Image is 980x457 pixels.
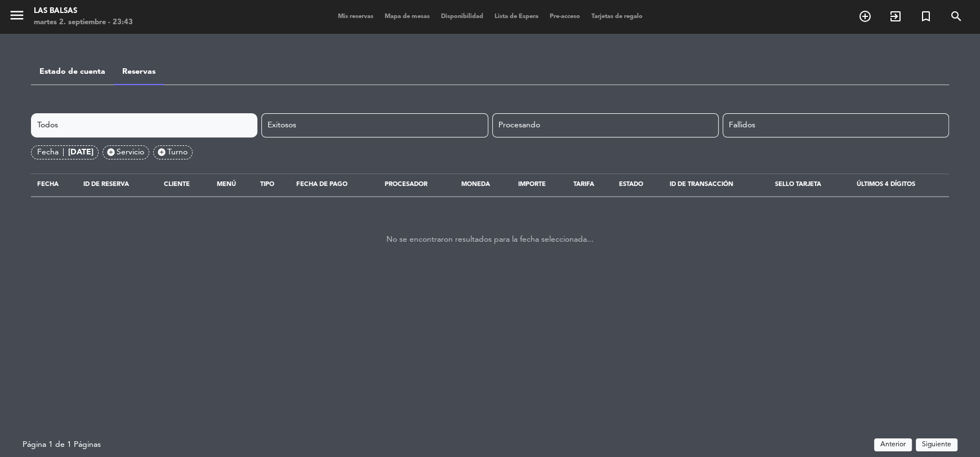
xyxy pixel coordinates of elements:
[775,181,821,188] span: Sello tarjeta
[217,181,236,188] span: Menú
[332,14,379,20] span: Mis reservas
[260,181,274,188] span: Tipo
[37,181,59,188] span: Fecha
[669,181,733,188] span: ID de transacción
[8,7,25,28] button: menu
[385,181,427,188] span: Procesador
[122,68,155,76] a: Reservas
[83,181,129,188] span: ID de reserva
[261,113,488,137] div: Exitosos
[31,205,949,274] div: No se encontraron resultados para la fecha seleccionada...
[167,146,188,159] span: Turno
[919,10,933,23] i: turned_in_not
[34,6,133,17] div: Las Balsas
[492,113,719,137] div: Procesando
[489,14,544,20] span: Lista de Espera
[39,68,105,76] a: Estado de cuenta
[157,148,166,157] span: add_circle
[455,174,512,196] th: Moneda
[619,181,643,188] span: Estado
[106,148,115,157] span: add_circle
[856,181,915,188] span: Últimos 4 dígitos
[63,146,64,159] span: |
[435,14,489,20] span: Disponibilidad
[379,14,435,20] span: Mapa de mesas
[34,17,133,28] div: martes 2. septiembre - 23:43
[950,10,963,23] i: search
[164,181,190,188] span: Cliente
[296,181,348,188] span: Fecha de pago
[573,181,594,188] span: Tarifa
[518,181,546,188] span: Importe
[586,14,648,20] span: Tarjetas de regalo
[31,113,257,137] div: Todos
[544,14,586,20] span: Pre-acceso
[117,146,144,159] span: Servicio
[858,10,872,23] i: add_circle_outline
[889,10,902,23] i: exit_to_app
[68,146,93,159] div: [DATE]
[37,146,68,159] div: Fecha
[8,7,25,24] i: menu
[723,113,949,137] div: Fallidos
